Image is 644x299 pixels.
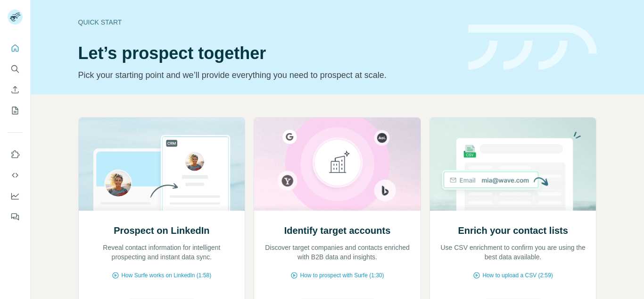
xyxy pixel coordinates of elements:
img: Enrich your contact lists [429,118,597,211]
span: How to upload a CSV (2:59) [482,271,553,280]
div: Quick start [78,17,457,27]
button: Enrich CSV [8,81,23,98]
button: Feedback [8,208,23,225]
span: How Surfe works on LinkedIn (1:58) [121,271,211,280]
h2: Prospect on LinkedIn [114,224,209,237]
button: Search [8,60,23,77]
img: Identify target accounts [254,118,421,211]
button: Dashboard [8,188,23,205]
button: Use Surfe on LinkedIn [8,146,23,163]
img: Prospect on LinkedIn [78,118,246,211]
p: Use CSV enrichment to confirm you are using the best data available. [439,243,587,262]
span: How to prospect with Surfe (1:30) [300,271,384,280]
p: Discover target companies and contacts enriched with B2B data and insights. [264,243,411,262]
button: Use Surfe API [8,167,23,184]
button: Quick start [8,40,23,57]
h2: Identify target accounts [284,224,391,237]
p: Reveal contact information for intelligent prospecting and instant data sync. [88,243,236,262]
p: Pick your starting point and we’ll provide everything you need to prospect at scale. [78,68,457,82]
img: banner [468,25,597,70]
h1: Let’s prospect together [78,44,457,63]
button: My lists [8,102,23,119]
h2: Enrich your contact lists [458,224,568,237]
